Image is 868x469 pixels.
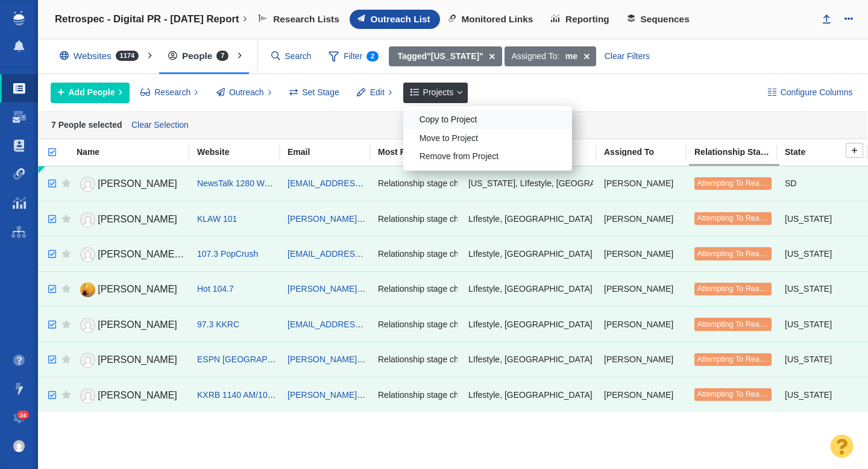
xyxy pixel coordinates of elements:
a: [PERSON_NAME] [77,385,186,406]
a: NewsTalk 1280 WGBF [197,178,282,188]
span: Research Lists [273,14,339,25]
a: [PERSON_NAME] [77,174,186,195]
span: Attempting To Reach (1 try) [697,179,789,187]
div: [PERSON_NAME] [604,171,684,197]
button: Edit [350,83,399,103]
span: LIfestyle, PR, South Dakota, Townsquare Media [468,319,720,330]
a: Relationship Stage [694,148,784,158]
button: Projects [403,83,468,103]
span: Relationship stage changed to: Attempting To Reach, 2 Attempts [378,389,618,400]
div: Email [288,148,377,156]
span: 24 [17,411,30,420]
span: LIfestyle, PR, South Dakota, Townsquare Media [468,213,720,224]
span: Edit [370,86,385,99]
a: [PERSON_NAME] [77,315,186,336]
span: [PERSON_NAME] [98,319,177,330]
td: Attempting To Reach (1 try) [689,377,779,412]
td: Attempting To Reach (1 try) [689,201,779,236]
span: Filter [321,45,385,68]
span: Attempting To Reach (1 try) [697,320,789,329]
a: 97.3 KKRC [197,319,239,329]
div: Move to Project [403,129,572,148]
strong: me [565,50,577,63]
a: [PERSON_NAME][EMAIL_ADDRESS][PERSON_NAME][DOMAIN_NAME] [288,390,570,400]
div: Websites [51,42,153,70]
button: Configure Columns [761,83,860,103]
a: [PERSON_NAME][EMAIL_ADDRESS][DOMAIN_NAME] [288,214,500,224]
span: 1174 [116,51,139,61]
div: [PERSON_NAME] [604,382,684,408]
span: 2 [366,51,379,61]
a: [PERSON_NAME][EMAIL_ADDRESS][DOMAIN_NAME] [288,284,500,294]
a: [EMAIL_ADDRESS][DOMAIN_NAME] [288,249,430,259]
a: [EMAIL_ADDRESS][DOMAIN_NAME] [288,178,430,188]
div: Relationship Stage [694,148,784,156]
a: Monitored Links [440,10,543,29]
div: Remove from Project [403,148,572,166]
span: [PERSON_NAME] [98,214,177,224]
span: Attempting To Reach (1 try) [697,214,789,222]
span: LIfestyle, PR, South Dakota, Townsquare Media [468,283,720,294]
a: Sequences [620,10,700,29]
div: [PERSON_NAME] [604,347,684,373]
button: Set Stage [283,83,347,103]
div: Clear Filters [597,46,656,67]
span: Relationship stage changed to: Attempting To Reach, 2 Attempts [378,178,618,189]
a: ESPN [GEOGRAPHIC_DATA] [197,354,310,364]
div: [PERSON_NAME] [604,311,684,337]
span: LIfestyle, PR, South Dakota, Townsquare Media [468,389,720,400]
a: Email [288,148,377,158]
div: Copy to Project [403,110,572,129]
span: Attempting To Reach (1 try) [697,390,789,398]
a: 107.3 PopCrush [197,249,258,259]
span: Configure Columns [781,86,853,99]
span: [PERSON_NAME] [98,390,177,400]
div: Name [77,148,196,156]
span: Relationship stage changed to: Attempting To Reach, 2 Attempts [378,248,618,259]
span: Relationship stage changed to: Attempting To Reach, 2 Attempts [378,213,618,224]
div: [US_STATE] [785,347,864,373]
span: [PERSON_NAME] [98,354,177,365]
a: Outreach List [350,10,441,29]
span: Set Stage [302,86,339,99]
span: Relationship stage changed to: Attempting To Reach, 2 Attempts [378,354,618,365]
div: [US_STATE] [785,206,864,231]
span: Outreach [229,86,264,99]
a: Name [77,148,196,158]
button: Add People [51,83,130,103]
span: Reporting [565,14,609,25]
div: [PERSON_NAME] [604,276,684,302]
span: [PERSON_NAME] [98,178,177,189]
span: Assigned To: [511,50,559,63]
button: Research [134,83,206,103]
span: Outreach List [370,14,430,25]
div: [PERSON_NAME] [604,241,684,266]
img: 8a21b1a12a7554901d364e890baed237 [13,440,25,452]
span: [PERSON_NAME][DEMOGRAPHIC_DATA] [98,249,285,259]
span: [PERSON_NAME] [98,284,177,294]
a: Clear Selection [128,116,191,134]
span: Relationship stage changed to: Attempting To Reach, 2 Attempts [378,283,618,294]
div: [US_STATE] [785,311,864,337]
span: KXRB 1140 AM/100.1 FM [197,390,294,400]
td: Attempting To Reach (1 try) [689,166,779,201]
div: Website [197,148,286,156]
span: Attempting To Reach (1 try) [697,285,789,293]
a: [PERSON_NAME] [77,279,186,300]
h4: Retrospec - Digital PR - [DATE] Report [55,13,239,25]
strong: "[US_STATE]" [397,50,483,63]
a: Research Lists [251,10,349,29]
span: Indiana, LIfestyle, PR, South Dakota, Townsquare Media [468,178,771,189]
a: Website [197,148,286,158]
a: Hot 104.7 [197,284,234,294]
a: [EMAIL_ADDRESS][DOMAIN_NAME] [288,319,430,329]
div: Assigned To [604,148,693,156]
span: LIfestyle, PR, South Dakota, Townsquare Media [468,248,720,259]
a: Assigned To [604,148,693,158]
b: Tagged [397,51,427,61]
a: KLAW 101 [197,214,237,224]
td: Attempting To Reach (1 try) [689,342,779,377]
